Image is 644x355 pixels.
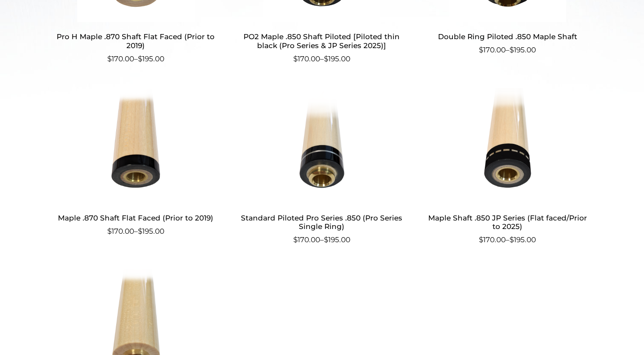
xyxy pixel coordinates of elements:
[479,46,483,54] span: $
[53,29,219,54] h2: Pro H Maple .870 Shaft Flat Faced (Prior to 2019)
[509,235,536,244] bdi: 195.00
[53,226,219,237] span: –
[509,235,514,244] span: $
[425,210,590,235] h2: Maple Shaft .850 JP Series (Flat faced/Prior to 2025)
[293,54,298,63] span: $
[53,54,219,65] span: –
[239,29,404,54] h2: PO2 Maple .850 Shaft Piloted [Piloted thin black (Pro Series & JP Series 2025)]
[479,235,483,244] span: $
[293,235,320,244] bdi: 170.00
[425,88,590,245] a: Maple Shaft .850 JP Series (Flat faced/Prior to 2025) $170.00–$195.00
[425,235,590,246] span: –
[293,54,320,63] bdi: 170.00
[138,227,164,235] bdi: 195.00
[324,54,350,63] bdi: 195.00
[324,54,328,63] span: $
[324,235,328,244] span: $
[509,46,536,54] bdi: 195.00
[239,235,404,246] span: –
[425,88,590,203] img: Maple Shaft .850 JP Series (Flat faced/Prior to 2025)
[324,235,350,244] bdi: 195.00
[53,210,219,226] h2: Maple .870 Shaft Flat Faced (Prior to 2019)
[107,54,134,63] bdi: 170.00
[138,54,164,63] bdi: 195.00
[509,46,514,54] span: $
[138,54,142,63] span: $
[479,46,506,54] bdi: 170.00
[239,210,404,235] h2: Standard Piloted Pro Series .850 (Pro Series Single Ring)
[138,227,142,235] span: $
[107,54,112,63] span: $
[53,88,219,203] img: Maple .870 Shaft Flat Faced (Prior to 2019)
[239,88,404,203] img: Standard Piloted Pro Series .850 (Pro Series Single Ring)
[239,88,404,245] a: Standard Piloted Pro Series .850 (Pro Series Single Ring) $170.00–$195.00
[53,88,219,237] a: Maple .870 Shaft Flat Faced (Prior to 2019) $170.00–$195.00
[239,54,404,65] span: –
[425,45,590,56] span: –
[107,227,112,235] span: $
[293,235,298,244] span: $
[479,235,506,244] bdi: 170.00
[107,227,134,235] bdi: 170.00
[425,29,590,45] h2: Double Ring Piloted .850 Maple Shaft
